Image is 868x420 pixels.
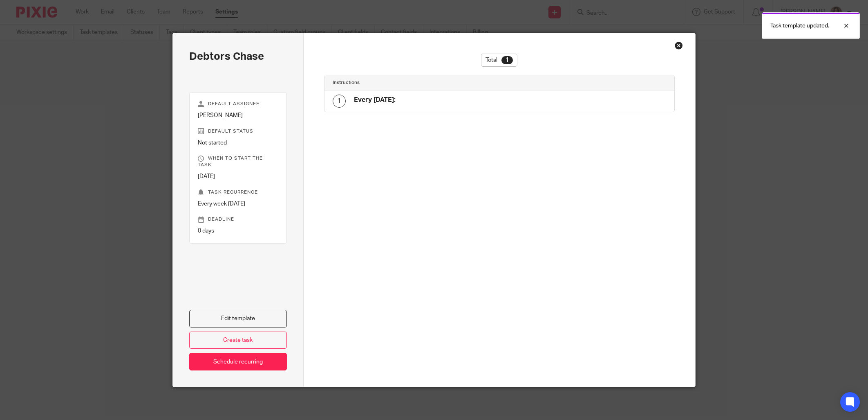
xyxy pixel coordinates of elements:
p: Not started [198,139,278,147]
div: Close this dialog window [675,41,683,50]
div: Total [481,54,517,67]
p: Task template updated. [770,22,829,30]
p: Deadline [198,216,278,223]
p: Default status [198,128,278,135]
h4: Every [DATE]: [354,96,396,104]
p: 0 days [198,227,278,235]
p: [DATE] [198,172,278,181]
a: Create task [189,332,287,349]
h4: Instructions [333,79,499,86]
p: [PERSON_NAME] [198,111,278,120]
p: When to start the task [198,155,278,168]
div: 1 [501,56,513,64]
a: Schedule recurring [189,353,287,370]
div: 1 [333,95,346,108]
p: Every week [DATE] [198,200,278,208]
a: Edit template [189,310,287,327]
h2: Debtors Chase [189,50,287,63]
p: Default assignee [198,101,278,107]
p: Task recurrence [198,189,278,196]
